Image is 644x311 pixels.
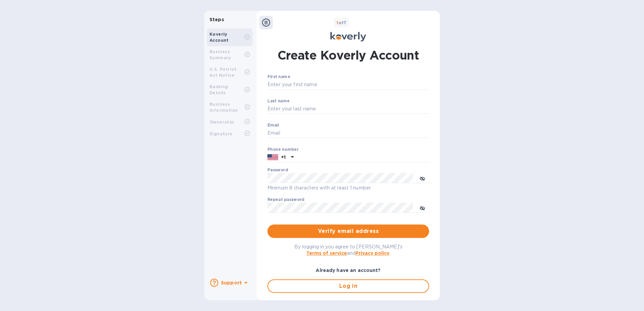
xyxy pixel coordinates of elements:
[267,99,290,103] label: Last name
[416,171,429,185] button: toggle password visibility
[278,47,419,64] h1: Create Koverly Account
[210,67,237,78] b: U.S. Patriot Act Notice
[294,244,402,256] span: By logging in you agree to [PERSON_NAME]'s and .
[210,119,234,125] b: Ownership
[336,20,347,25] b: of 7
[336,20,338,25] span: 1
[416,201,429,214] button: toggle password visibility
[210,32,229,43] b: Koverly Account
[267,147,298,151] label: Phone number
[267,104,429,114] input: Enter your last name
[267,224,429,238] button: Verify email address
[210,17,224,22] b: Steps
[267,128,429,138] input: Email
[306,250,347,256] a: Terms of service
[267,168,288,172] label: Password
[316,268,381,273] b: Already have an account?
[210,49,231,60] b: Business Summary
[273,282,423,290] span: Log in
[267,153,278,161] img: US
[273,227,424,235] span: Verify email address
[221,280,242,285] b: Support
[210,131,233,136] b: Signature
[281,154,286,161] p: +1
[267,123,279,127] label: Email
[267,184,429,192] p: Minimum 8 characters with at least 1 number
[267,80,429,90] input: Enter your first name
[210,84,228,95] b: Banking Details
[355,250,389,256] a: Privacy policy
[267,198,304,202] label: Repeat password
[210,102,238,113] b: Business Information
[267,279,429,293] button: Log in
[267,75,290,79] label: First name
